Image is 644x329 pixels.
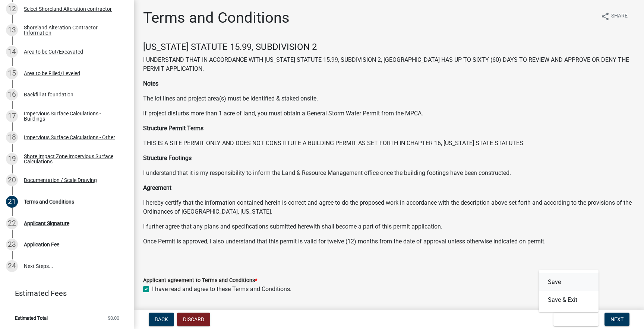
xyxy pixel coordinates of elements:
[143,80,158,87] strong: Notes
[143,198,635,216] p: I hereby certify that the information contained herein is correct and agree to do the proposed wo...
[6,153,18,165] div: 19
[6,131,18,143] div: 18
[143,109,635,118] p: If project disturbs more than 1 acre of land, you must obtain a General Storm Water Permit from t...
[143,125,203,132] strong: Structure Permit Terms
[6,46,18,58] div: 14
[611,12,628,21] span: Share
[553,313,599,326] button: Save & Exit
[24,111,122,121] div: Impervious Surface Calculations - Buildings
[24,71,80,76] div: Area to be Filled/Leveled
[539,270,599,312] div: Save & Exit
[6,67,18,79] div: 15
[143,222,635,231] p: I further agree that any plans and specifications submitted herewith shall become a part of this ...
[149,313,174,326] button: Back
[24,199,74,204] div: Terms and Conditions
[6,239,18,250] div: 23
[6,24,18,36] div: 13
[24,6,112,12] div: Select Shoreland Alteration contractor
[6,89,18,100] div: 16
[143,42,635,52] h4: [US_STATE] STATUTE 15.99, SUBDIVISION 2
[15,316,48,320] span: Estimated Total
[24,49,83,54] div: Area to be Cut/Excavated
[143,154,192,162] strong: Structure Footings
[559,316,588,322] span: Save & Exit
[24,25,122,35] div: Shoreland Alteration Contractor Information
[604,313,629,326] button: Next
[6,260,18,272] div: 24
[143,94,635,103] p: The lot lines and project area(s) must be identified & staked onsite.
[155,316,168,322] span: Back
[143,139,635,148] p: THIS IS A SITE PERMIT ONLY AND DOES NOT CONSTITUTE A BUILDING PERMIT AS SET FORTH IN CHAPTER 16, ...
[539,273,599,291] button: Save
[610,316,624,322] span: Next
[177,313,210,326] button: Discard
[143,9,290,27] h1: Terms and Conditions
[108,316,119,320] span: $0.00
[24,242,59,247] div: Application Fee
[6,3,18,15] div: 12
[6,110,18,122] div: 17
[24,135,115,140] div: Impervious Surface Calculations - Other
[24,154,122,164] div: Shore Impact Zone Impervious Surface Calculations
[595,9,634,23] button: shareShare
[6,217,18,229] div: 22
[143,237,635,246] p: Once Permit is approved, I also understand that this permit is valid for twelve (12) months from ...
[152,285,291,294] label: I have read and agree to these Terms and Conditions.
[6,174,18,186] div: 20
[6,196,18,208] div: 21
[601,12,610,21] i: share
[6,286,122,301] a: Estimated Fees
[24,178,97,183] div: Documentation / Scale Drawing
[539,291,599,309] button: Save & Exit
[143,169,635,178] p: I understand that it is my responsibility to inform the Land & Resource Management office once th...
[143,184,171,191] strong: Agreement
[24,221,69,226] div: Applicant Signature
[24,92,73,97] div: Backfill at foundation
[143,278,257,283] label: Applicant agreement to Terms and Conditions
[143,55,635,73] p: I UNDERSTAND THAT IN ACCORDANCE WITH [US_STATE] STATUTE 15.99, SUBDIVISION 2, [GEOGRAPHIC_DATA] H...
